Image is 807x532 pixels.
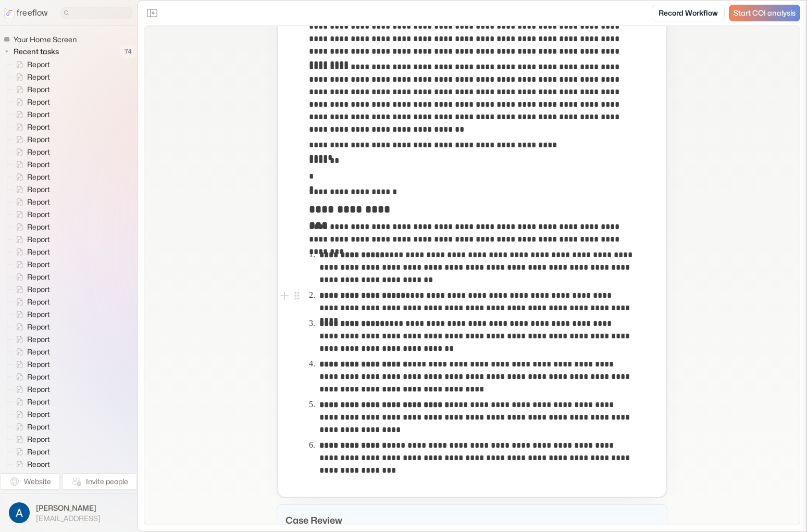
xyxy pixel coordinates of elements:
a: Report [7,146,54,158]
span: Report [25,222,53,232]
span: Report [25,59,53,70]
a: Report [7,108,54,121]
span: Report [25,409,53,420]
a: Report [7,233,54,246]
span: Report [25,172,53,182]
span: Report [25,84,53,95]
a: Report [7,221,54,233]
a: Report [7,458,54,471]
span: Report [25,184,53,195]
a: Report [7,358,54,371]
p: Case Review [285,513,659,527]
span: Report [25,322,53,332]
a: freeflow [4,7,48,19]
a: Report [7,283,54,296]
span: Report [25,384,53,395]
span: Report [25,209,53,220]
span: Report [25,297,53,307]
a: Report [7,433,54,446]
span: Report [25,72,53,82]
span: Report [25,334,53,345]
span: [PERSON_NAME] [36,503,101,513]
span: Report [25,347,53,357]
a: Report [7,333,54,346]
a: Report [7,383,54,396]
p: freeflow [17,7,48,19]
a: Report [7,246,54,258]
span: Report [25,359,53,370]
span: Report [25,122,53,132]
a: Report [7,183,54,196]
span: Report [25,434,53,445]
button: Invite people [62,473,137,490]
a: Report [7,83,54,96]
a: Your Home Screen [3,34,81,45]
a: Report [7,71,54,83]
a: Report [7,346,54,358]
span: [EMAIL_ADDRESS] [36,514,101,523]
a: Report [7,196,54,208]
a: Report [7,121,54,133]
button: Open block menu [291,289,303,302]
img: profile [9,502,30,523]
span: Report [25,234,53,245]
span: Report [25,247,53,257]
a: Report [7,208,54,221]
span: Start COI analysis [734,9,796,18]
span: Report [25,459,53,470]
a: Start COI analysis [729,5,800,21]
a: Report [7,396,54,408]
span: Report [25,134,53,145]
a: Report [7,446,54,458]
a: Report [7,321,54,333]
a: Report [7,158,54,171]
span: Report [25,259,53,270]
span: Report [25,284,53,295]
span: Report [25,372,53,382]
button: Recent tasks [3,45,63,58]
button: [PERSON_NAME][EMAIL_ADDRESS] [6,500,131,526]
a: Report [7,171,54,183]
span: Report [25,159,53,170]
span: Report [25,197,53,207]
a: Report [7,421,54,433]
button: Close the sidebar [144,5,160,21]
span: Report [25,109,53,120]
a: Report [7,258,54,271]
a: Report [7,308,54,321]
span: 74 [119,45,137,58]
span: Report [25,397,53,407]
a: Report [7,271,54,283]
button: Add block [278,289,291,302]
span: Report [25,309,53,320]
span: Report [25,272,53,282]
span: Report [25,447,53,457]
a: Record Workflow [652,5,725,21]
a: Report [7,96,54,108]
a: Report [7,296,54,308]
span: Your Home Screen [11,34,80,45]
span: Report [25,422,53,432]
span: Recent tasks [11,46,62,57]
a: Report [7,408,54,421]
a: Report [7,133,54,146]
span: Report [25,97,53,107]
a: Report [7,371,54,383]
a: Report [7,58,54,71]
span: Report [25,147,53,157]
